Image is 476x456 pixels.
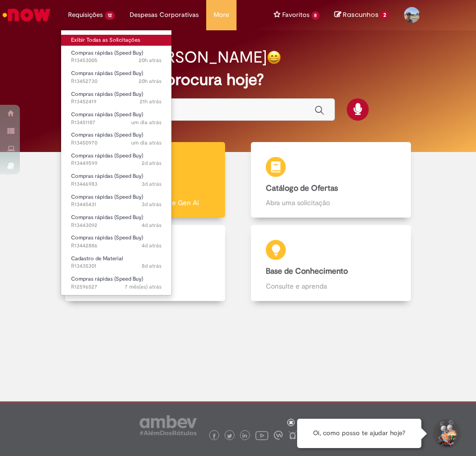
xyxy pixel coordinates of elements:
[61,151,171,169] a: Aberto R13449599 : Compras rápidas (Speed Buy)
[431,419,461,449] button: Iniciar Conversa de Suporte
[77,71,399,88] h2: O que você procura hoje?
[288,431,297,440] img: logo_footer_naosei.png
[71,57,161,65] span: R13453005
[52,225,238,301] a: Serviços de TI Encontre ajuda
[242,433,247,439] img: logo_footer_linkedin.png
[131,139,161,147] time: 27/08/2025 09:20:11
[131,139,161,147] span: um dia atrás
[71,201,161,209] span: R13445431
[131,119,161,126] span: um dia atrás
[131,119,161,126] time: 27/08/2025 09:48:01
[71,77,161,85] span: R13452730
[71,70,143,77] span: Compras rápidas (Speed Buy)
[312,11,320,20] span: 8
[61,35,171,46] a: Exibir Todas as Solicitações
[71,49,143,57] span: Compras rápidas (Speed Buy)
[227,434,232,439] img: logo_footer_twitter.png
[71,172,143,180] span: Compras rápidas (Speed Buy)
[68,10,103,20] span: Requisições
[282,10,310,20] span: Favoritos
[1,5,52,25] img: ServiceNow
[142,159,161,167] time: 26/08/2025 16:37:20
[266,281,396,291] p: Consulte e aprenda
[142,222,161,229] time: 25/08/2025 09:40:53
[142,159,161,167] span: 2d atrás
[71,222,161,229] span: R13443092
[380,11,389,20] span: 2
[142,242,161,249] span: 4d atrás
[139,77,161,85] span: 20h atrás
[140,98,161,105] span: 21h atrás
[71,234,143,241] span: Compras rápidas (Speed Buy)
[61,109,171,128] a: Aberto R13451187 : Compras rápidas (Speed Buy)
[238,142,424,218] a: Catálogo de Ofertas Abra uma solicitação
[71,180,161,188] span: R13446983
[52,142,238,218] a: Tirar dúvidas Tirar dúvidas com Lupi Assist e Gen Ai
[71,119,161,127] span: R13451187
[140,98,161,105] time: 27/08/2025 13:25:24
[71,193,143,201] span: Compras rápidas (Speed Buy)
[142,180,161,188] time: 26/08/2025 09:27:30
[266,183,338,193] b: Catálogo de Ofertas
[77,49,267,66] h2: Bom dia, [PERSON_NAME]
[238,225,424,301] a: Base de Conhecimento Consulte e aprenda
[71,152,143,159] span: Compras rápidas (Speed Buy)
[139,77,161,85] time: 27/08/2025 14:20:24
[71,275,143,283] span: Compras rápidas (Speed Buy)
[61,130,171,148] a: Aberto R13450970 : Compras rápidas (Speed Buy)
[61,212,171,230] a: Aberto R13443092 : Compras rápidas (Speed Buy)
[71,131,143,139] span: Compras rápidas (Speed Buy)
[142,262,161,270] time: 21/08/2025 10:21:23
[61,68,171,86] a: Aberto R13452730 : Compras rápidas (Speed Buy)
[142,242,161,249] time: 25/08/2025 09:00:26
[61,232,171,251] a: Aberto R13442886 : Compras rápidas (Speed Buy)
[61,30,172,296] ul: Requisições
[125,283,161,291] time: 31/01/2025 14:50:46
[61,274,171,292] a: Aberto R12596527 : Compras rápidas (Speed Buy)
[61,192,171,210] a: Aberto R13445431 : Compras rápidas (Speed Buy)
[297,419,421,448] div: Oi, como posso te ajudar hoje?
[71,255,123,262] span: Cadastro de Material
[214,10,229,20] span: More
[71,214,143,221] span: Compras rápidas (Speed Buy)
[105,11,115,20] span: 12
[267,50,281,65] img: happy-face.png
[142,222,161,229] span: 4d atrás
[343,10,379,19] span: Rascunhos
[71,139,161,147] span: R13450970
[334,10,389,19] a: No momento, sua lista de rascunhos tem 2 Itens
[212,434,217,439] img: logo_footer_facebook.png
[274,431,283,440] img: logo_footer_workplace.png
[71,262,161,270] span: R13435301
[71,283,161,291] span: R12596527
[142,201,161,208] time: 25/08/2025 16:28:21
[266,266,348,276] b: Base de Conhecimento
[140,415,197,435] img: logo_footer_ambev_rotulo_gray.png
[71,242,161,250] span: R13442886
[71,111,143,118] span: Compras rápidas (Speed Buy)
[266,198,396,208] p: Abra uma solicitação
[61,253,171,272] a: Aberto R13435301 : Cadastro de Material
[255,429,268,442] img: logo_footer_youtube.png
[142,180,161,188] span: 3d atrás
[142,201,161,208] span: 3d atrás
[71,90,143,98] span: Compras rápidas (Speed Buy)
[142,262,161,270] span: 8d atrás
[61,171,171,189] a: Aberto R13446983 : Compras rápidas (Speed Buy)
[130,10,199,20] span: Despesas Corporativas
[125,283,161,291] span: 7 mês(es) atrás
[71,159,161,167] span: R13449599
[61,48,171,66] a: Aberto R13453005 : Compras rápidas (Speed Buy)
[61,89,171,107] a: Aberto R13452419 : Compras rápidas (Speed Buy)
[71,98,161,106] span: R13452419
[139,57,161,64] span: 20h atrás
[139,57,161,64] time: 27/08/2025 15:06:49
